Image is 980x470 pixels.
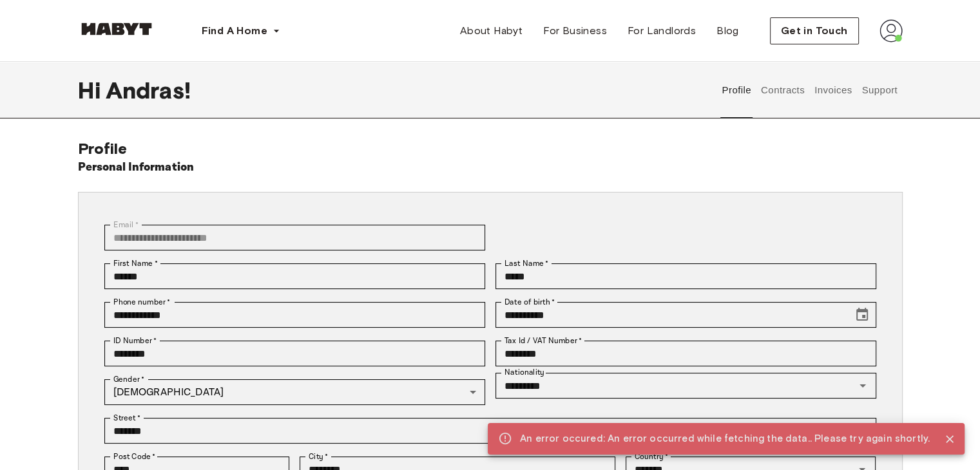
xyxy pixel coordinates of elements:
a: About Habyt [450,18,533,44]
label: Date of birth [504,296,555,308]
label: Gender [113,373,144,385]
button: Profile [720,62,753,118]
a: Blog [706,18,749,44]
div: user profile tabs [717,62,903,118]
span: Andras ! [106,77,191,104]
span: Profile [78,139,128,158]
button: Contracts [759,62,806,118]
span: For Landlords [628,23,696,39]
button: Choose date, selected date is Aug 10, 2003 [849,302,875,328]
label: ID Number [113,335,157,346]
h6: Personal Information [78,158,195,176]
label: Tax Id / VAT Number [504,335,582,346]
label: First Name [113,258,158,269]
button: Close [940,429,959,449]
label: Street [113,412,140,424]
button: Invoices [812,62,853,118]
span: Find A Home [202,23,267,39]
button: Support [860,62,899,118]
a: For Landlords [617,18,706,44]
a: For Business [533,18,617,44]
span: About Habyt [460,23,523,39]
span: Get in Touch [781,23,848,39]
div: You can't change your email address at the moment. Please reach out to customer support in case y... [104,225,485,250]
label: Country [635,451,668,462]
span: Hi [78,77,106,104]
span: Blog [716,23,739,39]
label: Post Code [113,451,156,462]
label: Last Name [504,258,549,269]
img: avatar [879,19,903,42]
button: Open [854,377,872,395]
span: For Business [543,23,607,39]
button: Find A Home [191,18,291,44]
label: City [309,451,329,462]
label: Email [113,219,139,230]
img: Habyt [78,23,155,35]
label: Phone number [113,296,171,308]
label: Nationality [504,367,544,378]
div: An error occured: An error occurred while fetching the data.. Please try again shortly. [520,427,930,451]
div: [DEMOGRAPHIC_DATA] [104,379,485,405]
button: Get in Touch [770,17,859,44]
